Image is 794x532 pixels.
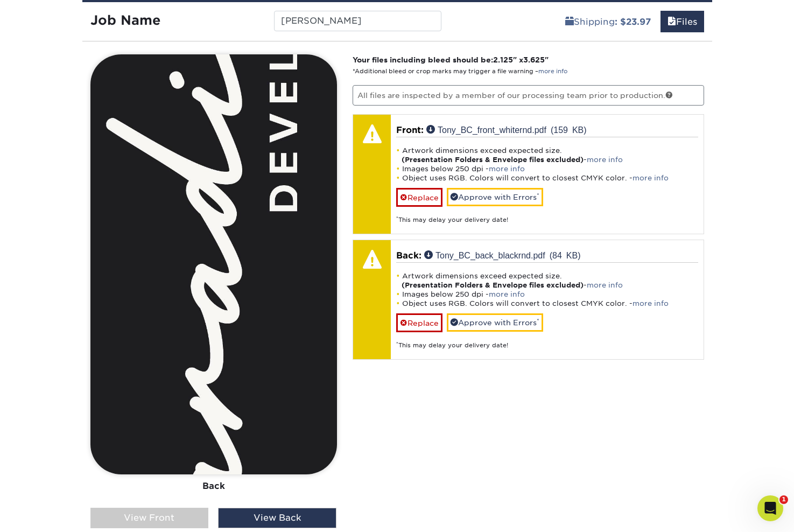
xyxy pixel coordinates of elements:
span: Front: [396,125,424,135]
span: files [667,17,676,27]
strong: Your files including bleed should be: " x " [353,55,549,64]
li: Object uses RGB. Colors will convert to closest CMYK color. - [396,173,698,183]
a: Approve with Errors* [447,313,543,332]
li: Artwork dimensions exceed expected size. - [396,271,698,290]
strong: Job Name [90,12,160,28]
a: Tony_BC_front_whiternd.pdf (159 KB) [426,125,587,134]
span: 3.625 [523,55,545,64]
strong: (Presentation Folders & Envelope files excluded) [402,156,584,164]
a: more info [587,156,623,164]
li: Images below 250 dpi - [396,164,698,173]
a: Replace [396,188,442,207]
small: *Additional bleed or crop marks may trigger a file warning – [353,68,567,75]
div: Back [90,474,337,498]
div: This may delay your delivery date! [396,207,698,225]
a: more info [633,299,669,307]
div: View Front [90,508,209,528]
a: more info [489,165,525,173]
iframe: Intercom live chat [757,495,783,521]
div: This may delay your delivery date! [396,332,698,350]
a: more info [587,281,623,289]
a: Shipping: $23.97 [558,11,658,32]
input: Enter a job name [274,11,441,31]
a: more info [538,68,567,75]
a: Approve with Errors* [447,188,543,206]
div: View Back [218,508,336,528]
a: Replace [396,313,442,332]
p: All files are inspected by a member of our processing team prior to production. [353,85,704,106]
li: Images below 250 dpi - [396,290,698,299]
span: shipping [565,17,574,27]
a: more info [633,174,669,182]
li: Artwork dimensions exceed expected size. - [396,146,698,164]
span: Back: [396,250,421,261]
b: : $23.97 [615,17,651,27]
li: Object uses RGB. Colors will convert to closest CMYK color. - [396,299,698,308]
a: Files [661,11,704,32]
a: Tony_BC_back_blackrnd.pdf (84 KB) [424,250,580,259]
a: more info [489,290,525,298]
span: 1 [779,495,788,504]
span: 2.125 [493,55,513,64]
strong: (Presentation Folders & Envelope files excluded) [402,281,584,289]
